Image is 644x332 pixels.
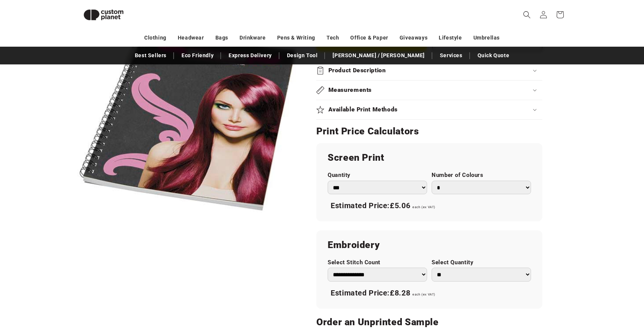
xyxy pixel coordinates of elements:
a: Clothing [144,31,166,44]
span: £5.06 [390,201,410,210]
a: Umbrellas [473,31,500,44]
summary: Available Print Methods [316,100,542,119]
a: Office & Paper [350,31,388,44]
h2: Order an Unprinted Sample [316,316,542,328]
img: Custom Planet [77,3,130,27]
summary: Search [519,6,535,23]
h2: Screen Print [328,152,531,164]
label: Select Stitch Count [328,259,427,266]
a: Quick Quote [474,49,513,62]
a: Tech [327,31,339,44]
a: Pens & Writing [277,31,315,44]
a: Services [436,49,466,62]
a: Giveaways [400,31,427,44]
a: Design Tool [283,49,322,62]
h2: Product Description [328,67,386,75]
a: Bags [215,31,228,44]
a: [PERSON_NAME] / [PERSON_NAME] [329,49,428,62]
a: Drinkware [240,31,266,44]
h2: Measurements [328,86,372,94]
h2: Available Print Methods [328,106,398,114]
span: £8.28 [390,288,410,297]
a: Headwear [178,31,204,44]
a: Express Delivery [225,49,276,62]
a: Best Sellers [131,49,170,62]
a: Lifestyle [439,31,462,44]
media-gallery: Gallery Viewer [77,11,298,231]
span: each (ex VAT) [412,292,435,296]
label: Quantity [328,172,427,179]
div: Estimated Price: [328,285,531,301]
span: each (ex VAT) [412,205,435,209]
h2: Embroidery [328,239,531,251]
h2: Print Price Calculators [316,125,542,137]
label: Select Quantity [432,259,531,266]
a: Eco Friendly [178,49,217,62]
iframe: Chat Widget [515,251,644,332]
summary: Measurements [316,81,542,100]
div: Estimated Price: [328,198,531,214]
label: Number of Colours [432,172,531,179]
summary: Product Description [316,61,542,80]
